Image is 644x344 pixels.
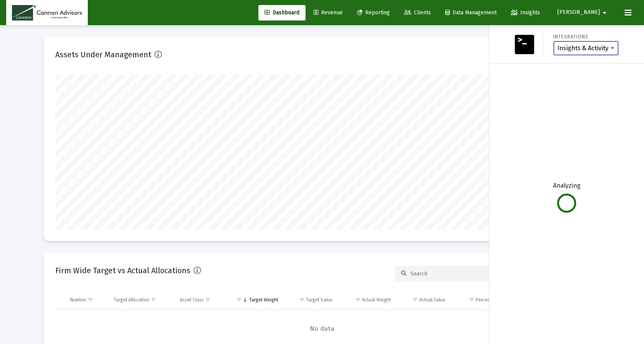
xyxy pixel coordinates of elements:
[314,9,343,16] span: Revenue
[357,9,390,16] span: Reporting
[439,5,503,21] a: Data Management
[307,5,349,21] a: Revenue
[548,5,618,20] button: [PERSON_NAME]
[398,5,437,21] a: Clients
[511,9,540,16] span: Insights
[445,9,497,16] span: Data Management
[265,9,299,16] span: Dashboard
[258,5,306,21] a: Dashboard
[557,9,600,16] span: [PERSON_NAME]
[600,5,609,21] mat-icon: arrow_drop_down
[505,5,546,21] a: Insights
[351,5,396,21] a: Reporting
[12,5,82,21] img: Dashboard
[404,9,431,16] span: Clients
